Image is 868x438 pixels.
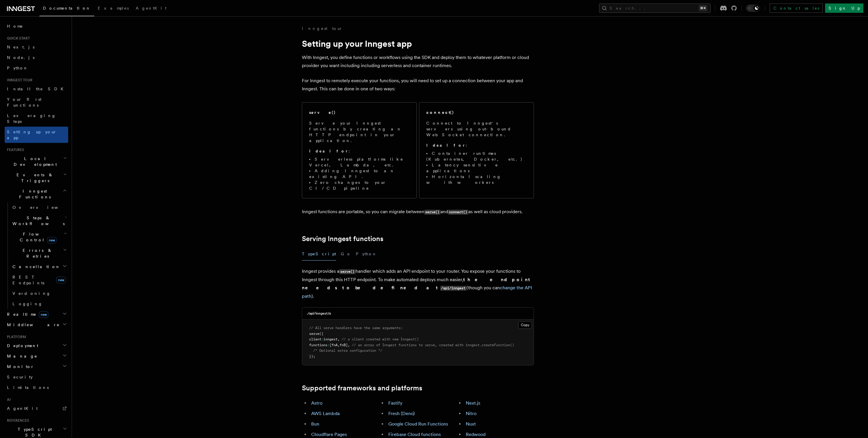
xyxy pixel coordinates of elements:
div: Inngest Functions [5,202,68,309]
a: Examples [94,2,132,16]
span: Python [7,66,28,70]
span: /* Optional extra configuration */ [313,349,382,353]
button: Manage [5,351,68,361]
code: connect() [448,210,468,215]
code: /api/inngest [440,286,467,291]
span: Documentation [43,6,91,10]
span: Cancellation [10,264,60,270]
li: Container runtimes (Kubernetes, Docker, etc.) [426,150,527,162]
span: [fnA [329,343,338,347]
span: inngest [323,337,338,341]
a: AgentKit [5,403,68,414]
a: Fresh (Deno) [388,411,415,416]
span: Versioning [12,291,51,296]
span: Middleware [5,322,60,328]
span: Your first Functions [7,97,41,107]
a: Python [5,63,68,73]
a: Install the SDK [5,84,68,94]
span: Limitations [7,385,49,390]
button: Flow Controlnew [10,229,68,245]
span: Monitor [5,364,34,369]
span: Deployment [5,343,38,349]
li: Zero changes to your CI/CD pipeline [309,179,409,191]
p: For Inngest to remotely execute your functions, you will need to set up a connection between your... [302,77,534,93]
a: Node.js [5,52,68,63]
button: Steps & Workflows [10,213,68,229]
span: AgentKit [136,6,166,10]
button: Search...⌘K [599,3,711,13]
button: Realtimenew [5,309,68,319]
button: Toggle dark mode [746,5,760,12]
span: functions [309,343,327,347]
p: Serve your Inngest functions by creating an HTTP endpoint in your application. [309,120,409,143]
a: connect()Connect to Inngest's servers using out-bound WebSocket connection.Ideal for:Container ru... [419,102,534,198]
span: Install the SDK [7,87,67,91]
a: Leveraging Steps [5,110,68,127]
span: References [5,418,29,423]
button: Errors & Retries [10,245,68,261]
span: AI [5,397,11,402]
span: , [338,343,340,347]
span: AgentKit [7,406,38,411]
li: Serverless platforms like Vercel, Lambda, etc. [309,156,409,168]
h3: ./api/inngest.ts [307,311,331,316]
a: Logging [10,299,68,309]
span: Overview [12,205,72,210]
span: Events & Triggers [5,172,63,184]
p: Connect to Inngest's servers using out-bound WebSocket connection. [426,120,527,138]
button: Events & Triggers [5,170,68,186]
kbd: ⌘K [699,5,707,11]
p: Inngest provides a handler which adds an API endpoint to your router. You expose your functions t... [302,267,534,300]
span: Node.js [7,55,35,60]
span: new [39,311,48,318]
span: Setting up your app [7,130,57,140]
span: client [309,337,321,341]
a: Fastify [388,400,403,406]
a: Next.js [5,42,68,52]
a: Security [5,372,68,382]
button: Copy [518,321,532,329]
li: Latency sensitive applications [426,162,527,174]
a: Sign Up [825,3,863,13]
span: Leveraging Steps [7,113,56,124]
a: Google Cloud Run Functions [388,421,448,427]
h2: connect() [426,109,454,115]
a: Setting up your app [5,127,68,143]
span: Home [7,23,23,29]
li: Adding Inngest to an existing API. [309,168,409,179]
a: AWS Lambda [311,411,340,416]
button: Python [356,247,377,261]
span: Quick start [5,36,30,41]
a: Overview [10,202,68,213]
a: Versioning [10,288,68,299]
span: , [348,343,350,347]
span: , [338,337,340,341]
button: Deployment [5,340,68,351]
span: Flow Control [10,231,64,243]
h1: Setting up your Inngest app [302,38,534,49]
li: Horizontal scaling with workers [426,174,527,185]
span: serve [309,332,319,336]
span: Security [7,375,33,379]
button: Monitor [5,361,68,372]
code: serve() [339,269,356,274]
a: Inngest tour [302,26,343,31]
span: // an array of Inngest functions to serve, created with inngest.createFunction() [352,343,514,347]
span: Platform [5,335,26,339]
span: }); [309,354,315,358]
span: Errors & Retries [10,247,63,259]
span: Features [5,148,24,152]
span: TypeScript SDK [5,426,63,438]
p: With Inngest, you define functions or workflows using the SDK and deploy them to whatever platfor... [302,53,534,70]
span: Steps & Workflows [10,215,65,227]
span: fnB] [340,343,348,347]
a: Nitro [466,411,476,416]
span: Next.js [7,45,35,49]
span: Inngest Functions [5,188,63,200]
p: Inngest functions are portable, so you can migrate between and as well as cloud providers. [302,208,534,216]
span: // a client created with new Inngest() [342,337,419,341]
button: Cancellation [10,261,68,272]
a: Firebase Cloud functions [388,432,441,437]
a: Documentation [39,2,94,16]
span: Inngest tour [5,78,32,82]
